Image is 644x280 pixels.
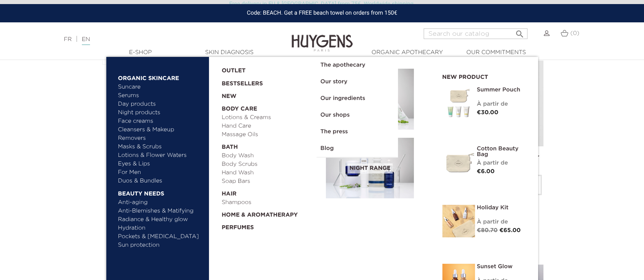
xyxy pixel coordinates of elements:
button:  [512,26,527,37]
a: Body Wash [222,152,320,160]
span: €80.70 [477,228,498,233]
a: Duos & Bundles [118,177,203,185]
div: À partir de [477,218,526,226]
a: Beauty needs [118,185,203,198]
h2: New product [442,71,526,81]
a: Hydration [118,224,203,232]
a: Hand Care [222,122,320,130]
a: Our ingredients [317,90,398,107]
a: Hair [222,186,320,198]
a: Anti-aging [118,198,203,207]
a: E-Shop [100,48,181,57]
a: Day products [118,100,203,109]
a: For Men [118,168,203,177]
a: Bath [222,139,320,152]
a: Our commitments [455,48,537,57]
img: Holiday kit [442,205,475,237]
div: | [60,35,262,44]
a: Night Range [326,138,430,199]
a: Cleansers & Makeup Removers [118,126,203,143]
a: Serums [118,91,203,100]
a: EN [82,37,90,45]
a: Lotions & Flower Waters [118,151,203,160]
a: Shampoos [222,198,320,207]
a: Suncare [118,83,203,91]
input: Search [424,28,528,39]
a: Anti-Blemishes & Matifying [118,207,203,215]
a: Night products [118,109,196,117]
div: À partir de [477,159,526,167]
a: Perfumes [222,219,320,232]
div: À partir de [477,100,526,109]
a: Eyes & Lips [118,160,203,168]
img: Summer pouch [442,87,475,119]
a: Our story [317,74,398,90]
img: Cotton Beauty Bag [442,146,475,178]
img: routine_nuit_banner.jpg [326,138,414,199]
span: Night Range [347,163,393,174]
a: Lotions & Creams [222,113,320,122]
a: OUTLET [222,63,313,75]
a: Holiday Kit [477,205,526,211]
a: Cotton Beauty Bag [477,146,526,157]
a: Organic Skincare [118,70,203,83]
a: Eye Lash & Brow Conditioner [444,154,539,161]
a: Massage Oils [222,130,320,139]
a: Soap Bars [222,177,320,186]
a: Body Scrubs [222,160,320,169]
img: Huygens [292,22,353,53]
i:  [514,27,524,37]
a: Home & Aromatherapy [222,207,320,219]
a: Our shops [317,107,398,124]
a: Organic Apothecary [367,48,448,57]
a: Sunset Glow [477,264,526,269]
a: Bestsellers [222,75,313,88]
span: €65.00 [499,228,521,233]
a: Pockets & [MEDICAL_DATA] [118,232,203,241]
a: Face creams [118,117,203,126]
a: Skin Diagnosis [189,48,270,57]
a: Body Care [222,101,320,113]
a: The press [317,124,398,140]
a: Summer pouch [477,87,526,93]
a: Masks & Scrubs [118,143,203,151]
span: (0) [570,30,579,36]
span: €30.00 [477,110,499,115]
a: Sun protection [118,241,203,250]
a: FR [64,37,72,42]
a: Blog [317,140,398,157]
a: Hand Wash [222,169,320,177]
a: Radiance & Healthy glow [118,215,203,224]
span: €6.00 [477,169,495,174]
a: The apothecary [317,57,398,74]
a: New [222,88,320,101]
